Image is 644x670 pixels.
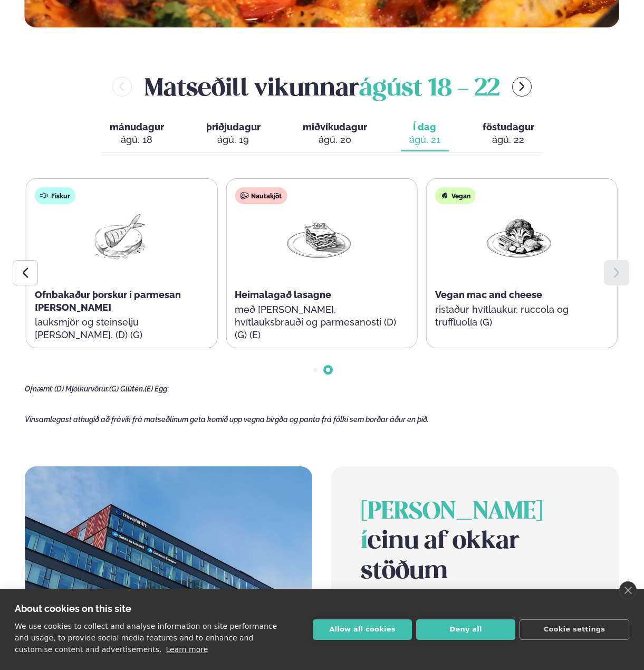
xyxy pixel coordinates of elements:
p: We use cookies to collect and analyse information on site performance and usage, to provide socia... [15,622,277,654]
span: Vegan mac and cheese [435,289,542,300]
a: Learn more [166,645,208,654]
span: Go to slide 1 [313,368,318,372]
button: Í dag ágú. 21 [401,117,449,151]
button: föstudagur ágú. 22 [474,117,543,151]
span: (E) Egg [145,385,167,393]
div: ágú. 22 [483,133,534,146]
h2: einu af okkar stöðum [361,497,589,586]
div: ágú. 18 [110,133,164,146]
button: Allow all cookies [313,619,412,640]
div: ágú. 21 [409,133,440,146]
strong: About cookies on this site [15,603,131,614]
div: Nautakjöt [235,187,287,204]
p: ristaður hvítlaukur, ruccola og truffluolía (G) [435,303,603,329]
button: Deny all [416,619,515,640]
span: föstudagur [483,121,534,132]
img: Lasagna.png [285,213,352,262]
p: með [PERSON_NAME], hvítlauksbrauði og parmesanosti (D) (G) (E) [235,303,402,341]
button: miðvikudagur ágú. 20 [294,117,376,151]
img: fish.svg [40,192,49,200]
span: Vinsamlegast athugið að frávik frá matseðlinum geta komið upp vegna birgða og panta frá fólki sem... [25,415,429,424]
span: Ofnæmi: [25,385,53,393]
div: ágú. 19 [206,133,261,146]
button: mánudagur ágú. 18 [101,117,172,151]
button: þriðjudagur ágú. 19 [198,117,269,151]
div: Vegan [435,187,476,204]
button: Cookie settings [520,619,629,640]
div: Fiskur [35,187,75,204]
img: Fish.png [85,213,152,262]
span: (D) Mjólkurvörur, [54,385,109,393]
span: ágúst 18 - 22 [359,78,499,101]
span: Í dag [409,121,440,133]
span: þriðjudagur [206,121,261,132]
span: Heimalagað lasagne [235,289,331,300]
span: [PERSON_NAME] í [361,501,543,553]
span: miðvikudagur [303,121,367,132]
h2: Matseðill vikunnar [145,70,499,104]
span: Go to slide 2 [326,368,330,372]
img: Vegan.svg [440,192,449,200]
a: close [619,581,637,599]
button: menu-btn-left [112,77,132,97]
span: (G) Glúten, [109,385,145,393]
span: mánudagur [110,121,164,132]
img: Vegan.png [485,213,553,262]
span: Ofnbakaður þorskur í parmesan [PERSON_NAME] [35,289,181,313]
button: menu-btn-right [512,77,532,97]
img: beef.svg [240,192,248,200]
div: ágú. 20 [303,133,367,146]
p: lauksmjör og steinselju [PERSON_NAME]. (D) (G) [35,316,203,341]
